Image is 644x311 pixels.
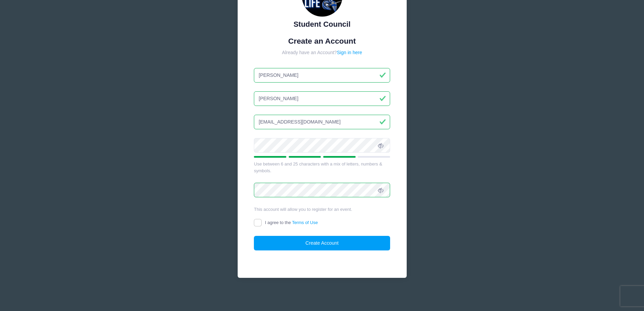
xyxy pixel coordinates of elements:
[254,161,390,174] div: Use between 6 and 25 characters with a mix of letters, numbers & symbols.
[254,91,390,106] input: Last Name
[254,206,390,213] div: This account will allow you to register for an event.
[337,50,362,55] a: Sign in here
[254,37,390,46] h1: Create an Account
[254,49,390,56] div: Already have an Account?
[254,115,390,129] input: Email
[254,68,390,83] input: First Name
[265,220,318,225] span: I agree to the
[254,236,390,250] button: Create Account
[292,220,318,225] a: Terms of Use
[254,19,390,30] div: Student Council
[254,219,262,227] input: I agree to theTerms of Use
